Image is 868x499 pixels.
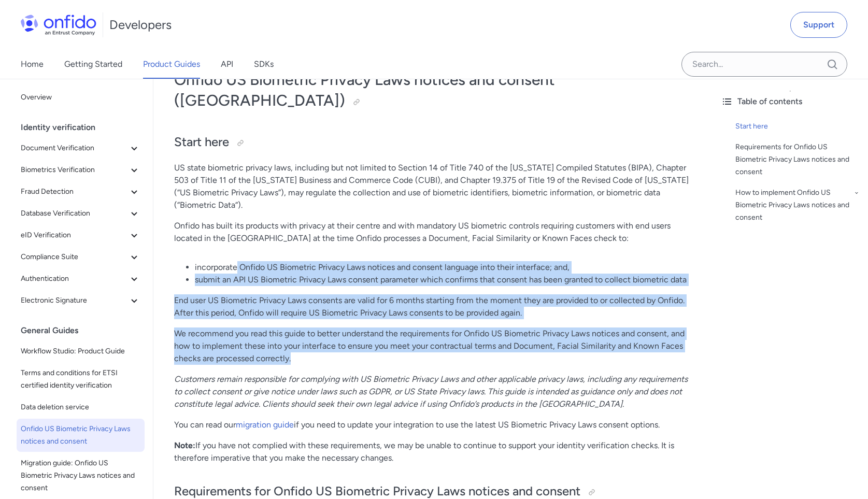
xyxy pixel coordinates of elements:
span: Compliance Suite [21,251,128,263]
span: Electronic Signature [21,294,128,307]
a: Workflow Studio: Product Guide [17,341,145,362]
button: Authentication [17,268,145,289]
a: Terms and conditions for ETSI certified identity verification [17,363,145,396]
span: Onfido US Biometric Privacy Laws notices and consent [21,423,140,448]
span: Document Verification [21,142,128,154]
div: Identity verification [21,117,149,138]
a: Onfido US Biometric Privacy Laws notices and consent [17,419,145,452]
a: SDKs [254,50,274,79]
li: incorporate Onfido US Biometric Privacy Laws notices and consent language into their interface; and, [195,261,692,274]
p: You can read our if you need to update your integration to use the latest US Biometric Privacy La... [174,419,692,431]
a: Start here [735,120,860,133]
p: Onfido has built its products with privacy at their centre and with mandatory US biometric contro... [174,220,692,245]
a: migration guide [236,420,294,430]
span: Biometrics Verification [21,164,128,176]
p: We recommend you read this guide to better understand the requirements for Onfido US Biometric Pr... [174,327,692,365]
button: Document Verification [17,138,145,159]
em: Customers remain responsible for complying with US Biometric Privacy Laws and other applicable pr... [174,374,688,409]
strong: Note: [174,440,195,450]
a: Migration guide: Onfido US Biometric Privacy Laws notices and consent [17,453,145,498]
span: Data deletion service [21,401,140,414]
button: Fraud Detection [17,181,145,202]
div: General Guides [21,320,149,341]
h1: Developers [109,17,172,33]
a: API [221,50,233,79]
a: Support [790,12,847,38]
span: Database Verification [21,207,128,220]
h2: Start here [174,134,692,151]
p: End user US Biometric Privacy Laws consents are valid for 6 months starting from the moment they ... [174,294,692,319]
input: Onfido search input field [681,52,847,77]
button: eID Verification [17,225,145,246]
button: Electronic Signature [17,290,145,311]
button: Compliance Suite [17,247,145,267]
a: Overview [17,87,145,108]
a: Data deletion service [17,397,145,418]
img: Onfido Logo [21,15,96,35]
button: Biometrics Verification [17,160,145,180]
span: Fraud Detection [21,186,128,198]
a: Home [21,50,44,79]
button: Database Verification [17,203,145,224]
a: Getting Started [64,50,122,79]
span: eID Verification [21,229,128,241]
div: Table of contents [721,95,860,108]
a: How to implement Onfido US Biometric Privacy Laws notices and consent [735,187,860,224]
a: Requirements for Onfido US Biometric Privacy Laws notices and consent [735,141,860,178]
span: Overview [21,91,140,104]
li: submit an API US Biometric Privacy Laws consent parameter which confirms that consent has been gr... [195,274,692,286]
p: US state biometric privacy laws, including but not limited to Section 14 of Title 740 of the [US_... [174,162,692,211]
a: Product Guides [143,50,200,79]
h1: Onfido US Biometric Privacy Laws notices and consent ([GEOGRAPHIC_DATA]) [174,69,692,111]
span: Authentication [21,273,128,285]
span: Migration guide: Onfido US Biometric Privacy Laws notices and consent [21,457,140,494]
p: If you have not complied with these requirements, we may be unable to continue to support your id... [174,439,692,464]
span: Terms and conditions for ETSI certified identity verification [21,367,140,392]
span: Workflow Studio: Product Guide [21,345,140,358]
